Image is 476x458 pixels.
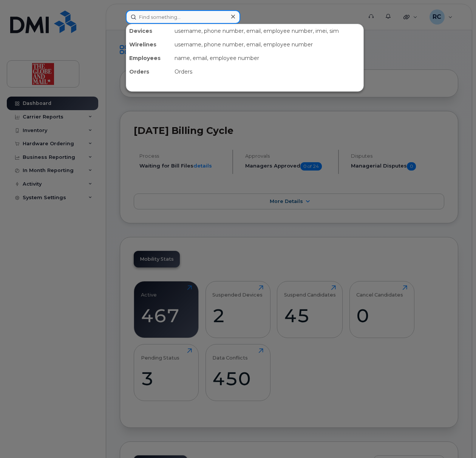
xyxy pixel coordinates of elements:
[126,38,172,51] div: Wirelines
[126,24,172,38] div: Devices
[126,51,172,65] div: Employees
[172,24,363,38] div: username, phone number, email, employee number, imei, sim
[126,65,172,78] div: Orders
[172,51,363,65] div: name, email, employee number
[172,38,363,51] div: username, phone number, email, employee number
[172,65,363,78] div: Orders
